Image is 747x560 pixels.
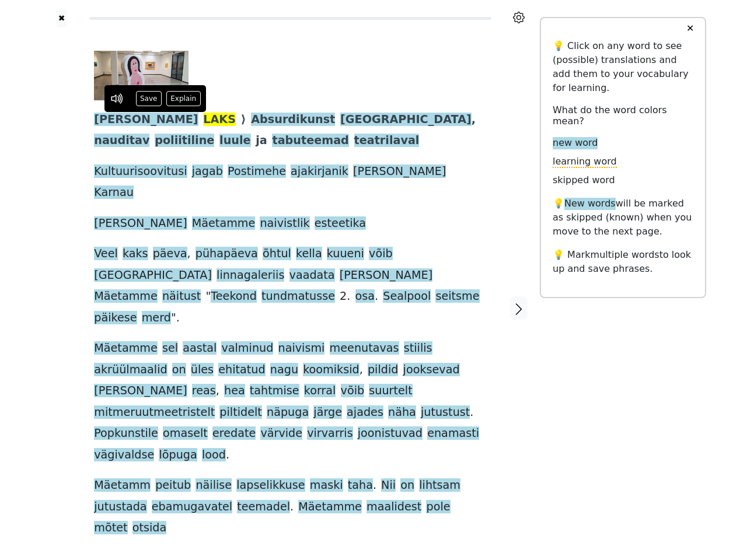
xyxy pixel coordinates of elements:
span: [GEOGRAPHIC_DATA] [340,113,472,127]
span: . [470,405,473,420]
span: maalidest [366,500,421,514]
button: Save [136,91,162,106]
span: Postimehe [228,164,286,179]
span: [PERSON_NAME] [94,113,198,127]
span: ja [256,134,267,148]
span: ehitatud [218,363,265,377]
span: . [290,500,294,514]
span: naivistlik [260,216,309,231]
span: mitmeruutmeetristelt [94,405,215,420]
span: lõpuga [159,448,197,463]
span: üles [191,363,214,377]
span: pole [426,500,450,514]
span: tabuteemad [272,134,348,148]
span: lihtsam [419,478,460,493]
span: New words [564,198,616,210]
span: 2 [340,289,347,304]
span: koomiksid [303,363,359,377]
span: Kultuurisoovitusi [94,164,187,179]
span: näpuga [267,405,309,420]
span: . [373,478,376,493]
span: maski [310,478,343,493]
span: näitust [162,289,201,304]
p: 💡 Mark to look up and save phrases. [553,248,693,276]
span: valminud [221,341,273,356]
span: jutustada [94,500,146,514]
span: [PERSON_NAME] [353,164,446,179]
span: new word [553,137,598,149]
span: , [359,363,363,377]
span: Absurdikunst [251,113,335,127]
span: reas [192,384,216,398]
span: nauditav [94,134,149,148]
button: ✖ [57,9,67,27]
p: 💡 will be marked as skipped (known) when you move to the next page. [553,197,693,239]
span: Mäetamme [94,341,158,356]
span: , [187,247,191,261]
span: Popkunstile [94,426,158,441]
span: merd [142,311,171,325]
span: luule [219,134,251,148]
button: ✕ [679,18,701,39]
span: [PERSON_NAME] [340,268,432,283]
span: . [347,289,350,304]
span: tundmatusse [261,289,335,304]
span: päikese [94,311,137,325]
img: 17170625t1hb7cd.jpg [94,51,189,100]
span: osa [355,289,375,304]
span: peitub [155,478,191,493]
span: on [400,478,414,493]
span: kaks [123,247,148,261]
span: pühapäeva [196,247,258,261]
span: hea [224,384,245,398]
span: suurtelt [369,384,412,398]
h6: What do the word colors mean? [553,104,693,127]
span: . [226,448,229,463]
span: jutustust [421,405,470,420]
span: Mäetamme [94,289,158,304]
span: eredate [212,426,256,441]
span: Teekond [211,289,257,304]
span: kella [296,247,322,261]
span: esteetika [315,216,366,231]
span: linnagaleriis [217,268,284,283]
span: skipped word [553,174,615,187]
span: teatrilaval [354,134,420,148]
span: on [172,363,186,377]
span: stiilis [404,341,432,356]
span: sel [162,341,178,356]
span: meenutavas [330,341,399,356]
span: vägivaldse [94,448,154,463]
p: 💡 Click on any word to see (possible) translations and add them to your vocabulary for learning. [553,39,693,95]
span: võib [369,247,393,261]
span: . [375,289,378,304]
span: tahtmise [250,384,299,398]
span: virvarris [307,426,352,441]
span: õhtul [263,247,291,261]
span: [GEOGRAPHIC_DATA] [94,268,212,283]
span: naivismi [278,341,325,356]
span: joonistuvad [358,426,423,441]
span: ". [171,311,180,325]
span: poliitiline [155,134,214,148]
span: Veel [94,247,118,261]
span: akrüülmaalid [94,363,167,377]
span: multiple words [591,249,659,260]
span: Mäetamme [298,500,362,514]
span: enamasti [427,426,479,441]
span: lapselikkuse [236,478,305,493]
span: ajakirjanik [291,164,348,179]
span: LAKS [203,113,236,127]
span: päeva [153,247,187,261]
span: jooksevad [403,363,460,377]
span: otsida [132,521,167,535]
span: , [472,113,476,127]
span: kuueni [327,247,364,261]
span: nagu [270,363,298,377]
span: seitsme [435,289,479,304]
span: vaadata [289,268,335,283]
span: korral [304,384,336,398]
span: taha [348,478,373,493]
span: ⟩ [241,113,246,127]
